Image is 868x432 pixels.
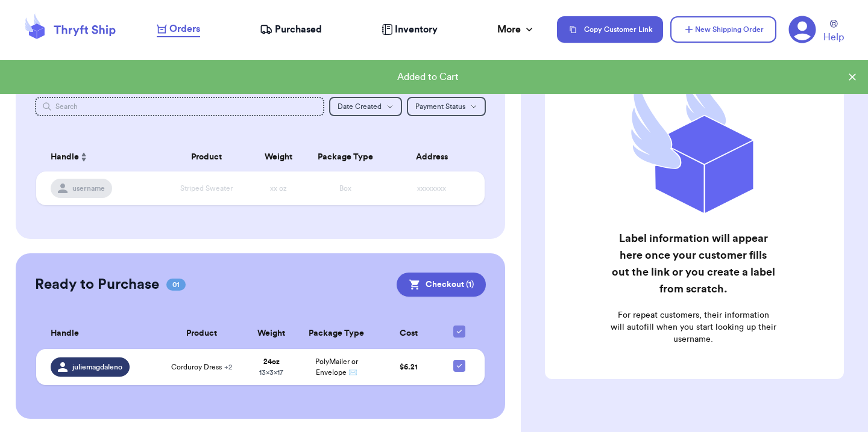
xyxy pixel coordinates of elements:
[417,185,446,192] span: xxxxxxxx
[162,143,251,171] th: Product
[297,318,376,349] th: Package Type
[260,22,322,37] a: Purchased
[158,318,245,349] th: Product
[35,97,324,116] input: Search
[376,318,441,349] th: Cost
[823,20,844,45] a: Help
[259,369,283,376] span: 13 x 3 x 17
[72,362,122,372] span: juliemagdaleno
[51,327,79,340] span: Handle
[305,143,386,171] th: Package Type
[51,151,79,164] span: Handle
[169,22,200,36] span: Orders
[245,318,298,349] th: Weight
[224,363,232,371] span: + 2
[329,97,402,116] button: Date Created
[166,279,186,291] span: 01
[180,185,233,192] span: Striped Sweater
[263,358,280,365] strong: 24 oz
[415,103,465,110] span: Payment Status
[823,30,844,45] span: Help
[407,97,486,116] button: Payment Status
[157,22,200,37] a: Orders
[10,70,846,84] div: Added to Cart
[610,309,776,345] p: For repeat customers, their information will autofill when you start looking up their username.
[339,185,351,192] span: Box
[395,22,438,37] span: Inventory
[557,16,663,43] button: Copy Customer Link
[270,185,287,192] span: xx oz
[610,230,776,297] h2: Label information will appear here once your customer fills out the link or you create a label fr...
[382,22,438,37] a: Inventory
[397,273,486,297] button: Checkout (1)
[386,143,485,171] th: Address
[275,22,322,37] span: Purchased
[72,184,105,193] span: username
[400,363,418,371] span: $ 6.21
[315,358,358,376] span: PolyMailer or Envelope ✉️
[338,103,382,110] span: Date Created
[171,362,232,372] span: Corduroy Dress
[35,275,159,294] h2: Ready to Purchase
[497,22,535,37] div: More
[251,143,305,171] th: Weight
[79,150,89,164] button: Sort ascending
[670,16,776,43] button: New Shipping Order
